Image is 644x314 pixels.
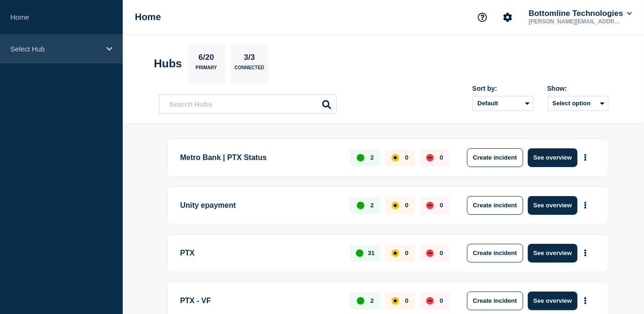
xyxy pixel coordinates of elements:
[196,65,217,75] p: Primary
[426,154,434,161] div: down
[154,57,182,70] h2: Hubs
[579,244,592,262] button: More actions
[357,297,364,305] div: up
[180,244,340,263] p: PTX
[195,53,217,65] p: 6/20
[370,297,374,304] p: 2
[579,197,592,214] button: More actions
[473,85,533,92] div: Sort by:
[357,202,364,209] div: up
[527,9,634,18] button: Bottomline Technologies
[473,7,492,27] button: Support
[528,244,577,263] button: See overview
[405,297,408,304] p: 0
[180,292,340,310] p: PTX - VF
[10,45,100,53] p: Select Hub
[426,202,434,209] div: down
[370,202,374,209] p: 2
[467,244,523,263] button: Create incident
[548,85,608,92] div: Show:
[440,297,443,304] p: 0
[159,95,337,114] input: Search Hubs
[579,292,592,309] button: More actions
[392,202,399,209] div: affected
[440,202,443,209] p: 0
[528,196,577,215] button: See overview
[440,249,443,256] p: 0
[180,148,340,167] p: Metro Bank | PTX Status
[467,292,523,310] button: Create incident
[528,292,577,310] button: See overview
[356,249,363,257] div: up
[473,96,533,111] select: Sort by
[368,249,374,256] p: 31
[548,96,608,111] button: Select option
[527,18,624,25] p: [PERSON_NAME][EMAIL_ADDRESS][PERSON_NAME][DOMAIN_NAME]
[240,53,259,65] p: 3/3
[405,154,408,161] p: 0
[180,196,340,215] p: Unity epayment
[579,149,592,166] button: More actions
[135,12,161,22] h1: Home
[440,154,443,161] p: 0
[405,249,408,256] p: 0
[370,154,374,161] p: 2
[467,148,523,167] button: Create incident
[392,249,399,257] div: affected
[392,297,399,305] div: affected
[235,65,264,75] p: Connected
[528,148,577,167] button: See overview
[426,249,434,257] div: down
[405,202,408,209] p: 0
[498,7,518,27] button: Account settings
[392,154,399,161] div: affected
[467,196,523,215] button: Create incident
[357,154,364,161] div: up
[426,297,434,305] div: down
